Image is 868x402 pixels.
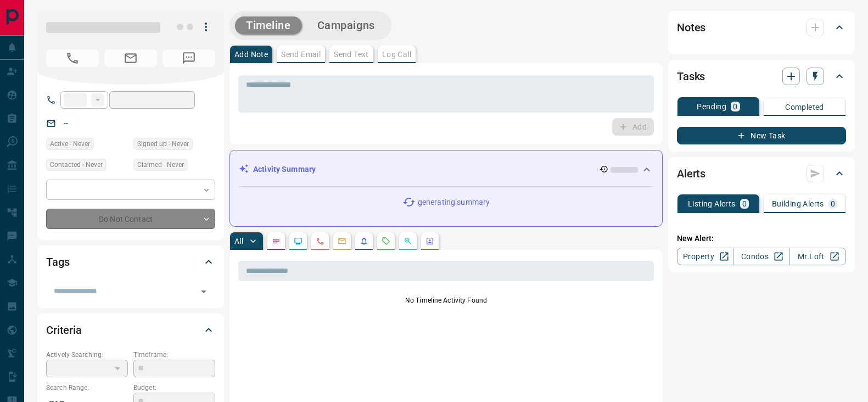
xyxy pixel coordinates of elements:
[742,200,747,208] p: 0
[234,51,268,58] p: Add Note
[253,164,316,175] p: Activity Summary
[137,159,184,170] span: Claimed - Never
[306,16,386,35] button: Campaigns
[785,103,824,111] p: Completed
[196,284,211,299] button: Open
[382,237,390,245] svg: Requests
[677,127,846,144] button: New Task
[50,138,90,149] span: Active - Never
[831,200,835,208] p: 0
[772,200,824,208] p: Building Alerts
[234,237,243,245] p: All
[425,237,434,245] svg: Agent Actions
[235,16,302,35] button: Timeline
[677,63,846,90] div: Tasks
[677,233,846,244] p: New Alert:
[133,350,215,360] p: Timeframe:
[418,197,490,208] p: generating summary
[294,237,303,245] svg: Lead Browsing Activity
[133,383,215,393] p: Budget:
[46,321,82,339] h2: Criteria
[404,237,412,245] svg: Opportunities
[46,350,128,360] p: Actively Searching:
[239,159,653,180] div: Activity Summary
[50,159,103,170] span: Contacted - Never
[272,237,281,245] svg: Notes
[677,165,705,182] h2: Alerts
[733,248,789,265] a: Condos
[137,138,189,149] span: Signed up - Never
[789,248,846,265] a: Mr.Loft
[46,383,128,393] p: Search Range:
[677,14,846,41] div: Notes
[46,209,215,229] div: Do Not Contact
[677,19,705,36] h2: Notes
[64,119,68,127] a: --
[697,103,726,110] p: Pending
[316,237,324,245] svg: Calls
[46,49,99,67] span: No Number
[688,200,736,208] p: Listing Alerts
[677,160,846,187] div: Alerts
[104,49,157,67] span: No Email
[46,253,69,271] h2: Tags
[677,248,733,265] a: Property
[360,237,368,245] svg: Listing Alerts
[733,103,737,110] p: 0
[238,295,654,305] p: No Timeline Activity Found
[338,237,346,245] svg: Emails
[163,49,215,67] span: No Number
[46,317,215,343] div: Criteria
[677,68,705,85] h2: Tasks
[46,249,215,275] div: Tags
